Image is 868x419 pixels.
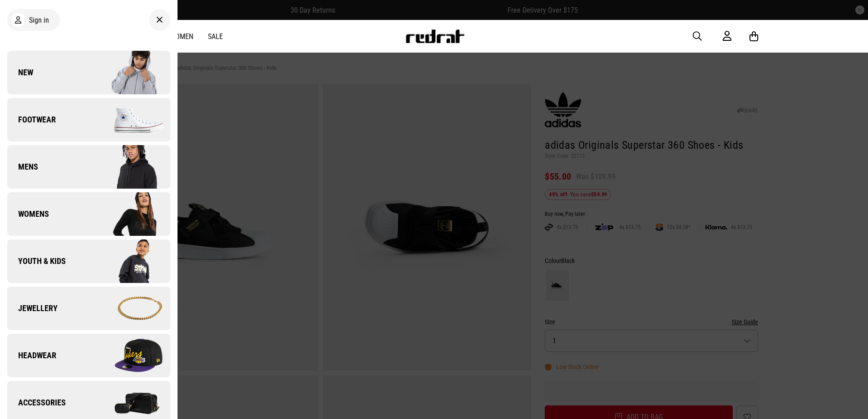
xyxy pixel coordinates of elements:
[7,334,170,377] a: Headwear Company
[29,16,49,24] span: Sign in
[405,29,465,43] img: Redrat logo
[7,51,170,94] a: New Company
[208,32,223,41] a: Sale
[170,32,193,41] a: Women
[7,256,66,267] span: Youth & Kids
[7,303,58,314] span: Jewellery
[7,287,170,330] a: Jewellery Company
[7,239,170,283] a: Youth & Kids Company
[7,98,170,141] a: Footwear Company
[89,50,170,95] img: Company
[7,161,38,172] span: Mens
[7,350,56,361] span: Headwear
[89,144,170,190] img: Company
[7,209,49,219] span: Womens
[7,145,170,189] a: Mens Company
[7,397,66,408] span: Accessories
[7,192,170,236] a: Womens Company
[89,191,170,237] img: Company
[7,67,33,78] span: New
[89,286,170,331] img: Company
[7,114,56,125] span: Footwear
[7,4,35,31] button: Open LiveChat chat widget
[89,333,170,378] img: Company
[89,97,170,142] img: Company
[89,239,170,284] img: Company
